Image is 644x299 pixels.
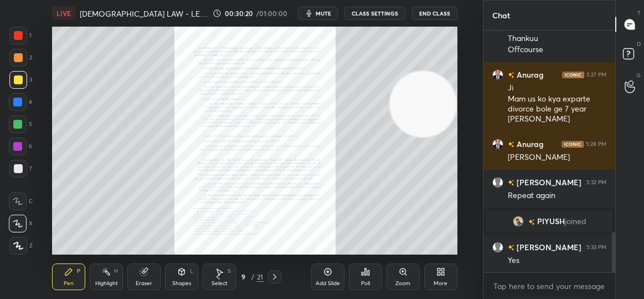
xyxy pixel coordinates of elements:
div: Pen [64,281,74,286]
img: no-rating-badge.077c3623.svg [508,245,514,251]
div: / [251,273,255,280]
div: 1 [9,27,32,44]
button: End Class [412,7,457,20]
div: H [114,268,118,274]
p: T [637,9,641,17]
div: 9 [238,273,249,280]
h6: Anurag [514,69,544,80]
p: Chat [483,1,519,30]
span: mute [316,9,331,17]
div: [PERSON_NAME] [508,152,606,163]
img: ead33140a09f4e2e9583eba08883fa7f.jpg [492,69,503,80]
div: 5:27 PM [586,72,606,78]
img: default.png [492,177,503,188]
div: Zoom [395,281,410,286]
div: L [190,268,193,274]
div: 4 [9,93,32,111]
span: joined [565,217,586,226]
div: More [434,281,447,286]
h6: [PERSON_NAME] [514,241,581,253]
div: Repeat again [508,190,606,201]
p: D [637,40,641,48]
div: S [228,268,231,274]
div: Eraser [136,281,152,286]
img: default.png [492,242,503,253]
div: Z [9,237,33,255]
div: Thankuu [508,33,606,44]
div: Highlight [95,281,118,286]
button: CLASS SETTINGS [344,7,405,20]
div: Ji [508,83,606,94]
div: Offcourse [508,44,606,55]
div: 5 [9,115,32,133]
div: Select [212,281,228,286]
p: G [636,71,641,79]
div: Yes [508,255,606,266]
img: ead33140a09f4e2e9583eba08883fa7f.jpg [492,139,503,150]
h6: Anurag [514,138,544,150]
div: X [9,215,33,232]
img: no-rating-badge.077c3623.svg [508,180,514,186]
div: Shapes [172,281,191,286]
div: Mam us ko kya exparte divorce bole ge 7 year [PERSON_NAME] [508,94,606,125]
div: 21 [257,272,264,282]
h6: [PERSON_NAME] [514,176,581,188]
div: 3 [9,71,32,89]
div: Poll [361,281,370,286]
div: 5:33 PM [586,244,606,251]
div: C [9,192,33,210]
div: 7 [9,160,32,178]
img: no-rating-badge.077c3623.svg [508,72,514,78]
div: 2 [9,49,32,67]
img: no-rating-badge.077c3623.svg [508,141,514,148]
div: grid [483,31,615,273]
span: PIYUSH [537,217,565,226]
div: Add Slide [316,281,340,286]
h4: [DEMOGRAPHIC_DATA] LAW - LECTURE 15 [80,8,208,19]
div: P [77,268,80,274]
img: iconic-dark.1390631f.png [562,72,584,78]
div: 5:32 PM [586,179,606,186]
div: 5:28 PM [586,141,606,148]
img: 1d93b2f40559450290d8cc75b914d0b5.jpg [513,216,524,227]
button: mute [298,7,338,20]
img: iconic-dark.1390631f.png [561,141,584,148]
img: no-rating-badge.077c3623.svg [528,219,535,225]
div: 6 [9,138,32,155]
div: LIVE [52,7,75,20]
